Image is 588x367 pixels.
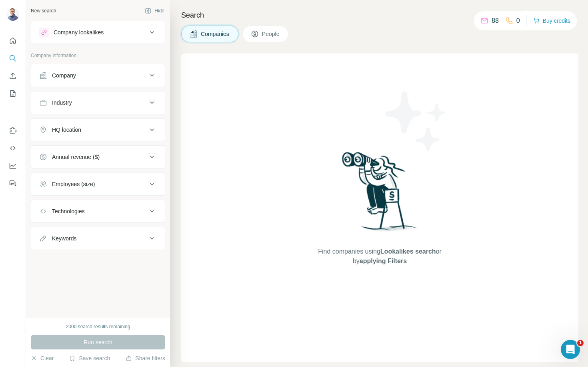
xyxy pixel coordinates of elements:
div: New search [31,7,56,14]
img: Surfe Illustration - Woman searching with binoculars [338,150,422,239]
p: 0 [516,16,520,26]
p: Company information [31,52,165,59]
p: 88 [492,16,499,26]
button: My lists [6,86,19,101]
img: Avatar [6,8,19,21]
div: Company lookalikes [54,28,104,36]
span: applying Filters [360,258,407,264]
div: Industry [52,99,72,107]
img: Surfe Illustration - Stars [380,85,452,157]
button: Company [31,66,165,85]
button: Clear [31,354,54,362]
span: Find companies using or by [316,247,444,266]
button: Employees (size) [31,175,165,194]
iframe: Intercom live chat [561,340,580,359]
div: Keywords [52,234,76,242]
h4: Search [181,10,578,21]
button: Share filters [126,354,165,362]
button: Dashboard [6,159,19,173]
div: HQ location [52,126,81,134]
button: Use Surfe API [6,141,19,155]
button: Industry [31,93,165,112]
div: Annual revenue ($) [52,153,100,161]
button: Use Surfe on LinkedIn [6,123,19,138]
div: Technologies [52,207,85,215]
button: Quick start [6,34,19,48]
div: Company [52,71,76,79]
span: 1 [577,340,584,346]
div: 2000 search results remaining [66,323,130,330]
button: Annual revenue ($) [31,147,165,167]
div: Employees (size) [52,180,95,188]
button: Search [6,51,19,65]
span: Lookalikes search [380,248,436,255]
button: Hide [139,5,170,17]
button: Technologies [31,202,165,221]
button: HQ location [31,120,165,139]
button: Feedback [6,176,19,190]
span: People [262,30,280,38]
button: Enrich CSV [6,69,19,83]
button: Keywords [31,229,165,248]
button: Company lookalikes [31,23,165,42]
span: Companies [201,30,230,38]
button: Buy credits [533,15,570,26]
button: Save search [69,354,110,362]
